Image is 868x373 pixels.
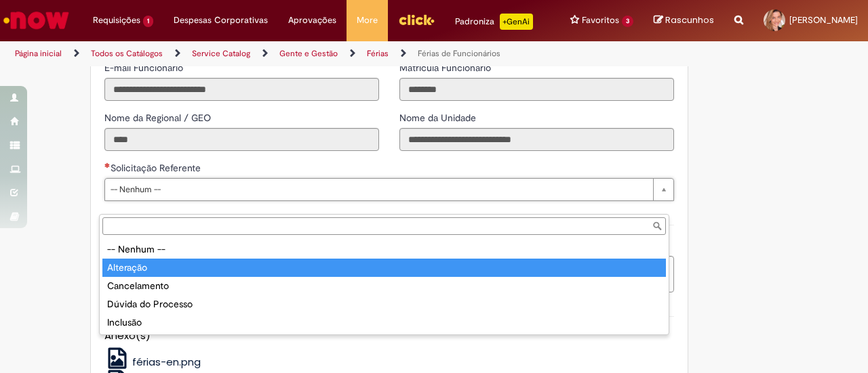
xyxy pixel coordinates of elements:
[102,313,666,332] div: Inclusão
[102,277,666,295] div: Cancelamento
[100,238,669,334] ul: Solicitação Referente
[102,259,666,277] div: Alteração
[102,295,666,313] div: Dúvida do Processo
[102,240,666,259] div: -- Nenhum --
